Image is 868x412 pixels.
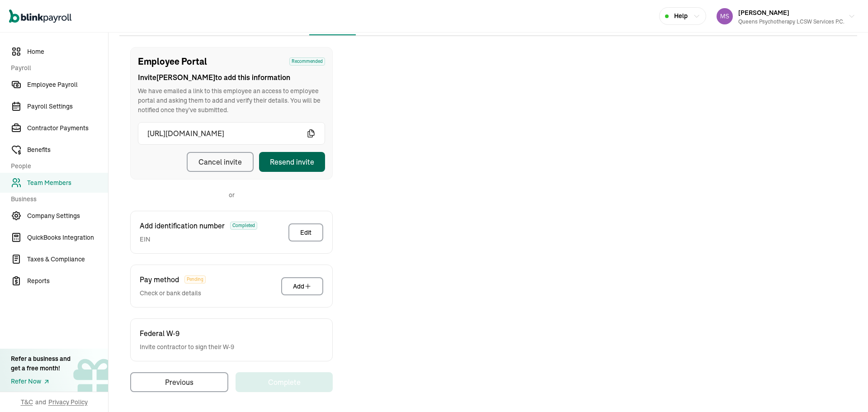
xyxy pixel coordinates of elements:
[259,152,325,172] button: Resend invite
[21,398,33,407] span: T&C
[11,194,103,204] span: Business
[11,161,103,171] span: People
[27,211,108,221] span: Company Settings
[11,63,103,73] span: Payroll
[230,222,257,230] span: Completed
[738,18,844,26] div: Queens Psychotherapy LCSW Services P.C.
[270,156,314,167] div: Resend invite
[147,128,307,139] span: [URL][DOMAIN_NAME]
[48,398,88,407] span: Privacy Policy
[738,9,789,17] span: [PERSON_NAME]
[674,11,688,21] span: Help
[138,72,325,83] span: Invite [PERSON_NAME] to add this information
[659,7,706,25] button: Help
[300,228,311,237] div: Edit
[27,80,108,90] span: Employee Payroll
[165,377,193,388] div: Previous
[236,372,333,392] button: Complete
[27,102,108,111] span: Payroll Settings
[289,57,325,66] span: Recommended
[823,369,868,412] iframe: Chat Widget
[27,178,108,188] span: Team Members
[27,47,108,57] span: Home
[27,123,108,133] span: Contractor Payments
[140,274,179,285] span: Pay method
[27,255,108,264] span: Taxes & Compliance
[184,275,206,284] span: Pending
[9,3,71,29] nav: Global
[713,5,859,28] button: [PERSON_NAME]Queens Psychotherapy LCSW Services P.C.
[198,156,242,167] div: Cancel invite
[11,377,71,386] a: Refer Now
[268,377,301,388] div: Complete
[140,220,225,231] span: Add identification number
[140,328,179,339] span: Federal W-9
[27,145,108,155] span: Benefits
[140,289,206,298] span: Check or bank details
[187,152,254,172] button: Cancel invite
[27,276,108,286] span: Reports
[138,55,207,68] span: Employee Portal
[138,86,325,115] span: We have emailed a link to this employee an access to employee portal and asking them to add and v...
[140,342,234,352] span: Invite contractor to sign their W-9
[130,372,228,392] button: Previous
[288,223,323,242] button: Edit
[11,354,71,373] div: Refer a business and get a free month!
[229,190,235,200] p: or
[281,277,323,295] button: Add
[293,282,311,291] div: Add
[140,235,257,244] span: EIN
[27,233,108,242] span: QuickBooks Integration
